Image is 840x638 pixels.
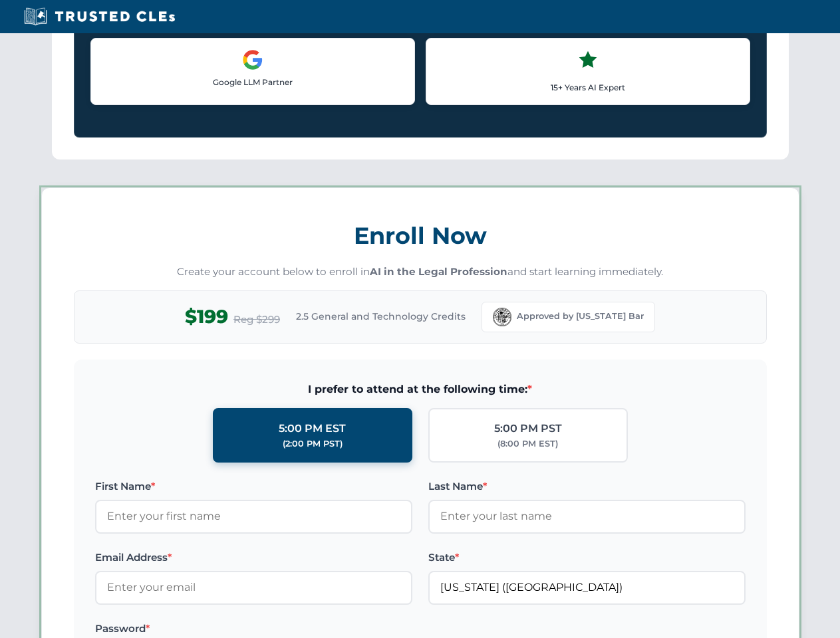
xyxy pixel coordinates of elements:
label: Last Name [428,478,746,494]
p: Create your account below to enroll in and start learning immediately. [74,265,767,280]
input: Enter your last name [428,500,746,533]
div: 5:00 PM PST [494,420,562,437]
input: Florida (FL) [428,571,746,604]
label: Email Address [95,550,412,566]
div: (8:00 PM EST) [497,437,558,451]
span: 2.5 General and Technology Credits [296,309,466,324]
span: I prefer to attend at the following time: [95,381,746,398]
label: State [428,550,746,566]
label: Password [95,621,412,637]
div: (2:00 PM PST) [283,437,343,451]
img: Google [242,49,263,70]
p: 15+ Years AI Expert [437,81,739,94]
label: First Name [95,478,412,494]
input: Enter your email [95,571,412,604]
img: Florida Bar [493,308,511,326]
img: Trusted CLEs [20,7,179,27]
span: Reg $299 [233,312,280,328]
div: 5:00 PM EST [279,420,346,437]
h3: Enroll Now [74,215,767,257]
span: Approved by [US_STATE] Bar [517,310,644,323]
input: Enter your first name [95,500,412,533]
span: $199 [185,302,228,332]
p: Google LLM Partner [102,76,404,88]
strong: AI in the Legal Profession [370,265,507,278]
